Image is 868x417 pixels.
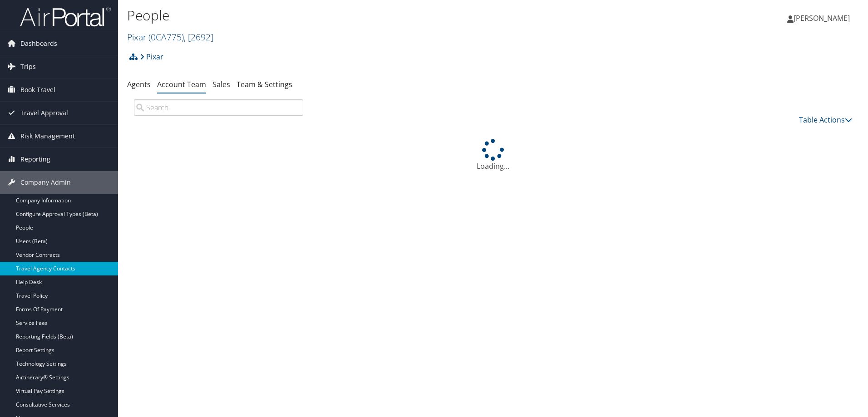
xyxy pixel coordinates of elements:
[127,79,151,89] a: Agents
[787,5,859,32] a: [PERSON_NAME]
[127,6,615,25] h1: People
[20,6,111,27] img: airportal-logo.png
[20,78,55,101] span: Book Travel
[20,148,50,171] span: Reporting
[148,31,184,43] span: ( 0CA775 )
[237,79,292,89] a: Team & Settings
[134,99,303,116] input: Search
[794,13,850,23] span: [PERSON_NAME]
[20,171,71,194] span: Company Admin
[127,139,859,172] div: Loading...
[20,32,57,55] span: Dashboards
[20,125,75,147] span: Risk Management
[184,31,213,43] span: , [ 2692 ]
[157,79,206,89] a: Account Team
[20,102,68,124] span: Travel Approval
[140,48,163,66] a: Pixar
[20,55,36,78] span: Trips
[799,115,852,125] a: Table Actions
[127,31,213,43] a: Pixar
[212,79,230,89] a: Sales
